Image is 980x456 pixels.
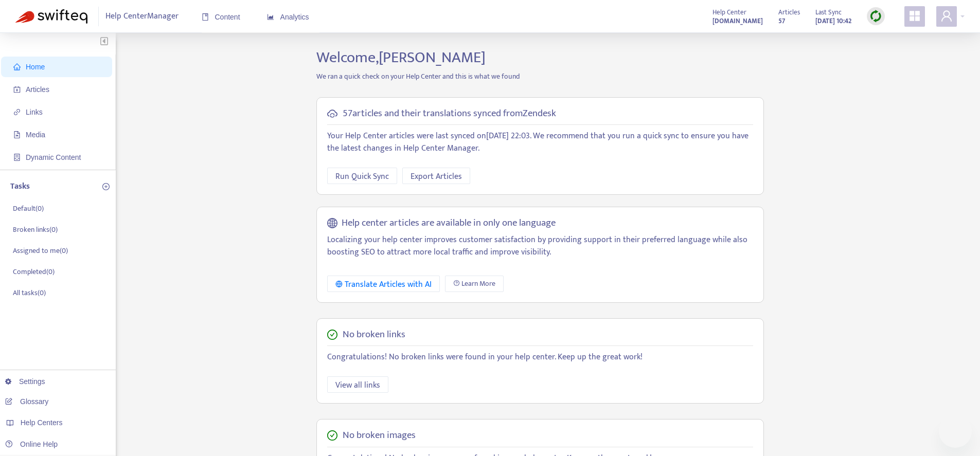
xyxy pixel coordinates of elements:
span: book [202,13,209,21]
span: check-circle [327,330,337,340]
span: cloud-sync [327,108,337,119]
span: file-image [13,131,21,138]
span: plus-circle [102,183,110,190]
span: container [13,154,21,161]
h5: No broken images [343,430,416,442]
span: Learn More [461,278,495,289]
strong: 57 [778,15,785,27]
span: link [13,108,21,116]
span: Welcome, [PERSON_NAME] [316,45,486,70]
strong: [DOMAIN_NAME] [712,15,763,27]
p: Congratulations! No broken links were found in your help center. Keep up the great work! [327,351,753,363]
a: Glossary [5,397,48,406]
span: check-circle [327,430,337,441]
button: Export Articles [402,168,470,184]
button: View all links [327,376,388,393]
h5: No broken links [343,329,405,341]
p: Assigned to me ( 0 ) [13,245,68,256]
span: Analytics [267,13,309,21]
span: Media [26,131,45,139]
button: Run Quick Sync [327,168,397,184]
p: Default ( 0 ) [13,203,44,214]
h5: 57 articles and their translations synced from Zendesk [343,108,556,120]
a: Settings [5,377,45,386]
a: Learn More [445,276,504,292]
span: Run Quick Sync [335,170,389,183]
p: Completed ( 0 ) [13,266,55,277]
p: Localizing your help center improves customer satisfaction by providing support in their preferre... [327,234,753,259]
div: Translate Articles with AI [335,278,432,291]
span: account-book [13,86,21,93]
span: user [940,10,953,22]
span: appstore [908,10,921,22]
img: sync.dc5367851b00ba804db3.png [869,10,882,23]
h5: Help center articles are available in only one language [342,217,556,229]
span: Articles [26,85,49,94]
a: [DOMAIN_NAME] [712,15,763,27]
strong: [DATE] 10:42 [815,15,851,27]
span: View all links [335,379,380,392]
span: home [13,63,21,70]
span: Help Centers [21,418,63,427]
span: global [327,217,337,229]
span: Content [202,13,240,21]
span: Links [26,108,43,116]
span: Home [26,63,45,71]
p: We ran a quick check on your Help Center and this is what we found [309,71,772,82]
span: Last Sync [815,7,842,18]
p: All tasks ( 0 ) [13,287,46,298]
p: Tasks [10,180,30,193]
a: Online Help [5,440,58,448]
iframe: Pulsante per aprire la finestra di messaggistica [939,415,972,448]
img: Swifteq [15,9,87,24]
button: Translate Articles with AI [327,276,440,292]
span: Help Center [712,7,746,18]
span: area-chart [267,13,274,21]
span: Help Center Manager [105,7,179,26]
span: Export Articles [411,170,462,183]
span: Dynamic Content [26,153,81,161]
p: Broken links ( 0 ) [13,224,58,235]
span: Articles [778,7,800,18]
p: Your Help Center articles were last synced on [DATE] 22:03 . We recommend that you run a quick sy... [327,130,753,155]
